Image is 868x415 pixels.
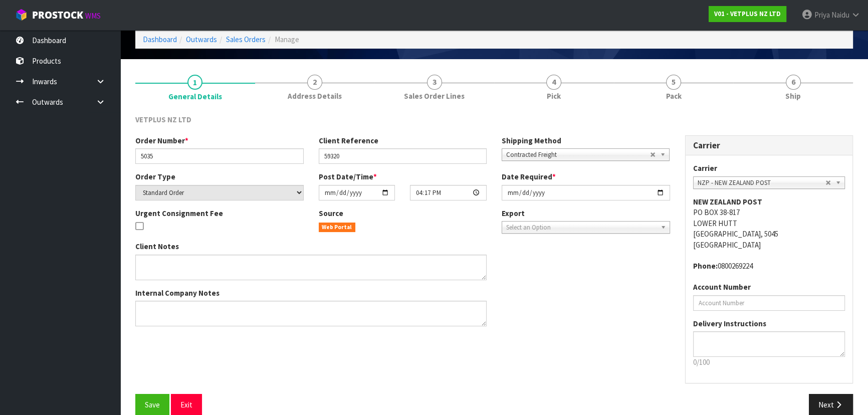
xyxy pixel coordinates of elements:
[135,148,304,164] input: Order Number
[786,75,801,90] span: 6
[32,9,83,22] span: ProStock
[319,223,356,233] span: Web Portal
[502,135,561,146] label: Shipping Method
[666,75,681,90] span: 5
[693,261,845,271] address: 0800269224
[15,9,28,21] img: cube-alt.png
[693,295,845,311] input: Account Number
[135,288,220,298] label: Internal Company Notes
[135,135,188,146] label: Order Number
[693,197,762,206] strong: NEW ZEALAND POST
[502,171,556,182] label: Date Required
[814,10,830,20] span: Priya
[666,91,682,101] span: Pack
[693,141,845,150] h3: Carrier
[427,75,442,90] span: 3
[135,241,179,252] label: Client Notes
[319,148,487,164] input: Client Reference
[506,222,657,234] span: Select an Option
[714,10,781,18] strong: V01 - VETPLUS NZ LTD
[135,208,223,219] label: Urgent Consignment Fee
[135,171,175,182] label: Order Type
[143,35,177,44] a: Dashboard
[546,75,561,90] span: 4
[693,261,718,271] strong: phone
[226,35,266,44] a: Sales Orders
[186,35,217,44] a: Outwards
[693,318,766,329] label: Delivery Instructions
[502,208,525,219] label: Export
[319,171,377,182] label: Post Date/Time
[319,208,343,219] label: Source
[145,400,160,409] span: Save
[85,11,101,21] small: WMS
[693,196,845,250] address: PO BOX 38-817 LOWER HUTT [GEOGRAPHIC_DATA], 5045 [GEOGRAPHIC_DATA]
[547,91,561,101] span: Pick
[693,282,751,292] label: Account Number
[307,75,322,90] span: 2
[275,35,299,44] span: Manage
[187,75,202,90] span: 1
[288,91,342,101] span: Address Details
[785,91,801,101] span: Ship
[693,357,845,367] p: 0/100
[693,163,717,173] label: Carrier
[135,115,191,124] span: VETPLUS NZ LTD
[831,10,849,20] span: Naidu
[404,91,465,101] span: Sales Order Lines
[506,149,650,161] span: Contracted Freight
[698,177,826,189] span: NZP - NEW ZEALAND POST
[709,6,786,22] a: V01 - VETPLUS NZ LTD
[168,91,222,102] span: General Details
[319,135,378,146] label: Client Reference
